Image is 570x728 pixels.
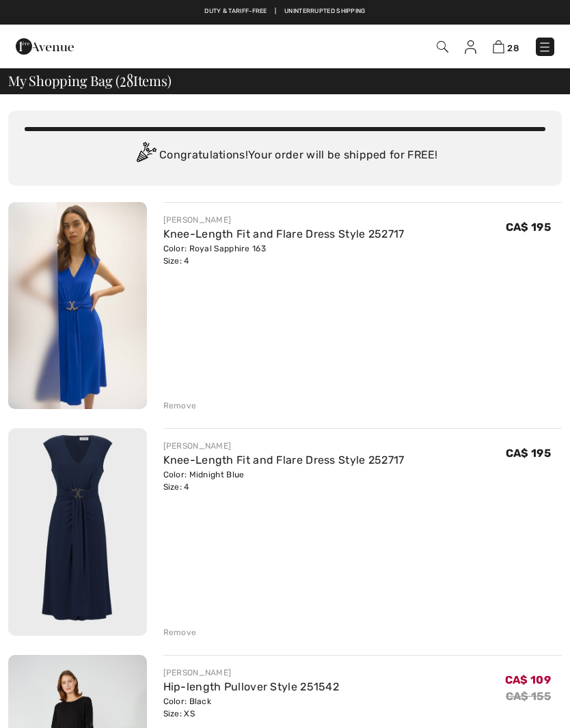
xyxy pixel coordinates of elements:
a: Hip-length Pullover Style 251542 [163,680,340,693]
img: Shopping Bag [493,40,504,53]
img: Congratulation2.svg [132,142,159,169]
img: Menu [538,40,552,54]
a: Free Returns [328,7,374,16]
div: Color: Black Size: XS [163,695,340,720]
a: Knee-Length Fit and Flare Dress Style 252717 [163,453,405,466]
s: CA$ 155 [506,690,551,703]
div: Color: Royal Sapphire 163 Size: 4 [163,242,405,267]
span: 28 [507,43,519,53]
div: [PERSON_NAME] [163,440,405,452]
a: Knee-Length Fit and Flare Dress Style 252717 [163,227,405,240]
span: CA$ 195 [506,221,551,234]
div: Remove [163,626,197,639]
a: Free shipping on orders over $99 [196,7,310,16]
div: Remove [163,400,197,412]
img: Search [437,41,448,53]
span: My Shopping Bag ( Items) [8,74,172,87]
span: | [318,7,320,16]
img: 1ère Avenue [16,33,74,60]
img: My Info [465,40,476,54]
div: Congratulations! Your order will be shipped for FREE! [25,142,545,169]
a: 1ère Avenue [16,39,74,52]
div: [PERSON_NAME] [163,667,340,679]
a: 28 [493,38,519,55]
span: CA$ 195 [506,447,551,460]
span: CA$ 109 [505,673,551,686]
div: [PERSON_NAME] [163,214,405,226]
img: Knee-Length Fit and Flare Dress Style 252717 [8,428,147,636]
img: Knee-Length Fit and Flare Dress Style 252717 [8,202,147,409]
span: 28 [120,70,133,88]
div: Color: Midnight Blue Size: 4 [163,468,405,493]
